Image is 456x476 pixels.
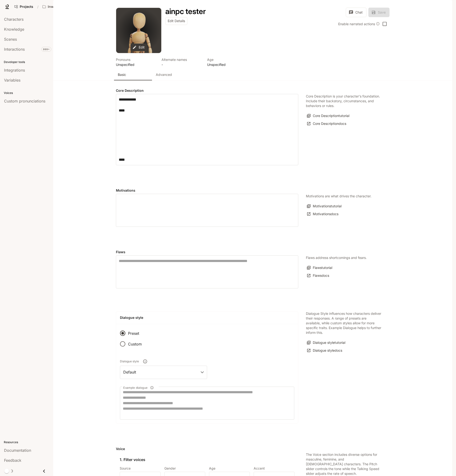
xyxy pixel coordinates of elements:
[161,57,201,67] button: Open character details dialog
[116,94,298,165] div: label
[120,359,139,364] span: Dialogue style
[116,447,298,451] h4: Voice
[306,210,340,218] a: Motivationsdocs
[120,366,207,379] div: Default
[306,202,343,210] button: Motivationstutorial
[338,21,380,26] div: Enable narrated actions
[120,457,145,462] h5: 1. Filter voices
[306,255,367,260] p: Flaws address shortcomings and fears.
[165,7,206,16] h1: ainpc tester
[116,188,298,193] h4: Motivations
[156,72,172,77] p: Advanced
[131,44,147,51] button: Edit
[40,2,82,11] button: Open workspace menu
[120,328,146,350] div: Dialogue style type
[123,386,147,390] span: Example dialogue
[128,341,142,347] span: Custom
[165,17,187,25] button: Edit Details
[118,72,126,77] p: Basic
[149,384,155,391] button: Example dialogue
[306,194,371,199] p: Motivations are what drives the character.
[346,8,366,17] button: Chat
[116,57,156,67] button: Open character details dialog
[306,272,330,280] a: Flawsdocs
[116,88,298,93] h4: Core Description
[254,467,265,470] p: Accent
[48,5,74,9] p: Inworld_AI_Demos
[120,467,131,470] p: Source
[306,120,347,128] a: Core Descriptiondocs
[306,339,347,347] button: Dialogue styletutorial
[20,5,33,9] span: Projects
[306,452,382,476] p: The Voice section includes diverse options for masculine, feminine, and [DEMOGRAPHIC_DATA] charac...
[306,347,343,355] a: Dialogue styledocs
[209,467,215,470] p: Age
[120,315,294,320] h4: Dialogue style
[116,8,161,53] button: Open character avatar dialog
[161,62,201,67] p: -
[35,4,40,9] div: /
[207,57,247,62] p: Age
[207,62,247,67] p: Unspecified
[128,330,139,336] span: Preset
[306,94,382,108] p: Core Description is your character's foundation. Include their backstory, circumstances, and beha...
[116,62,156,67] p: Unspecified
[306,311,382,335] p: Dialogue Style influences how characters deliver their responses. A range of presets are availabl...
[165,8,206,15] button: Open character details dialog
[116,255,298,288] div: Flaws
[164,467,176,470] p: Gender
[161,57,201,62] p: Alternate names
[116,250,298,254] h4: Flaws
[207,57,247,67] button: Open character details dialog
[116,57,156,62] p: Pronouns
[116,8,161,53] div: Avatar image
[12,2,35,11] a: Go to projects
[306,264,333,272] button: Flawstutorial
[306,112,351,120] button: Core Descriptiontutorial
